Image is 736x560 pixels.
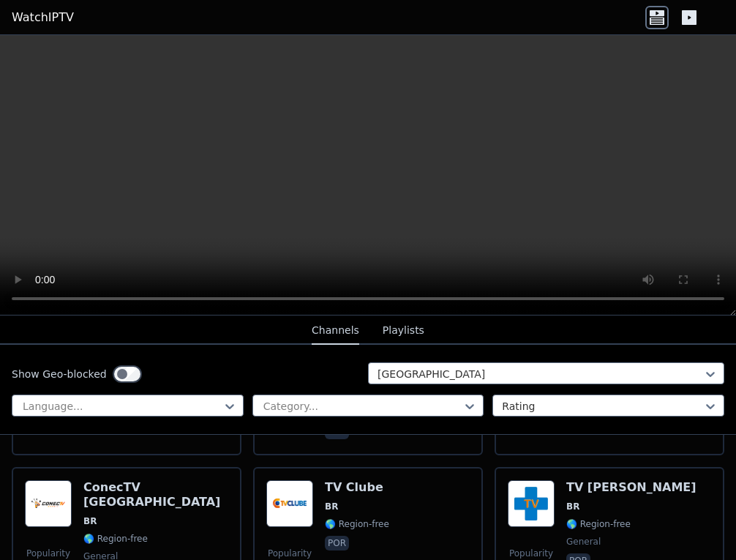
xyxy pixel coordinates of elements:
span: general [566,536,601,548]
span: Popularity [26,548,70,559]
span: 🌎 Region-free [83,533,148,545]
span: BR [83,515,97,527]
img: TV Clube [266,480,313,527]
span: BR [325,501,338,512]
span: 🌎 Region-free [566,518,631,530]
span: 🌎 Region-free [325,518,389,530]
span: Popularity [509,548,553,559]
button: Playlists [383,317,424,345]
img: ConecTV Brasil [25,480,72,527]
img: TV Mais Marica [508,480,555,527]
h6: ConecTV [GEOGRAPHIC_DATA] [83,480,228,509]
a: WatchIPTV [12,9,74,26]
h6: TV [PERSON_NAME] [566,480,696,495]
label: Show Geo-blocked [12,367,107,381]
h6: TV Clube [325,480,389,495]
span: BR [566,501,579,512]
p: por [325,536,349,550]
span: Popularity [268,548,312,559]
button: Channels [312,317,359,345]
